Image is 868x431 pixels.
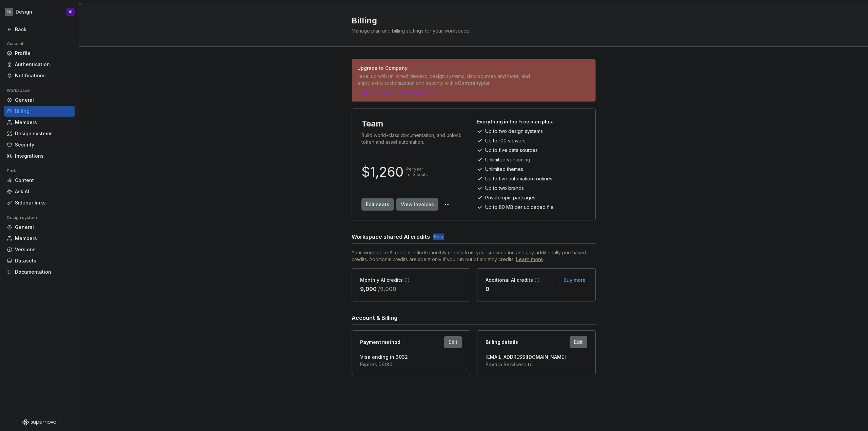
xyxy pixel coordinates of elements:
[574,339,583,346] span: Edit
[1,4,77,19] button: PSDesignIO
[485,185,524,192] p: Up to two brands
[15,72,72,79] div: Notifications
[4,167,21,175] div: Portal
[485,175,552,182] p: Up to five automation routines
[357,73,542,86] p: Level up with unlimited viewers, design systems, data sources and more, and enjoy extra customiza...
[4,59,75,70] a: Authentication
[4,255,75,266] a: Datasets
[4,151,75,161] a: Integrations
[559,274,590,286] button: Buy more
[361,168,403,176] p: $1,260
[360,285,377,293] p: 9,000
[477,118,586,125] p: Everything in the Free plan plus:
[15,97,72,103] div: General
[15,188,72,195] div: Ask AI
[444,336,462,348] a: Edit
[401,201,434,208] span: View invoices
[485,147,538,154] p: Up to five data sources
[5,8,13,16] div: PS
[366,201,389,208] span: Edit seats
[352,314,397,322] h3: Account & Billing
[4,214,40,222] div: Design system
[449,339,457,346] span: Edit
[4,244,75,255] a: Versions
[516,256,543,263] a: Learn more
[485,137,526,144] p: Up to 100 viewers
[4,86,33,95] div: Workspace
[570,336,587,348] a: Edit
[4,95,75,105] a: General
[486,285,489,293] p: 0
[4,106,75,117] a: Billing
[4,40,26,48] div: Account
[15,199,72,206] div: Sidebar links
[15,141,72,148] div: Security
[485,204,554,211] p: Up to 80 MB per uploaded file
[485,166,523,173] p: Unlimited themes
[15,269,72,275] div: Documentation
[4,233,75,244] a: Members
[352,249,596,263] span: Your workspace AI credits include monthly credits from your subscription and any additionally pur...
[4,175,75,186] a: Content
[352,233,430,241] h3: Workspace shared AI credits
[15,50,72,57] div: Profile
[15,235,72,242] div: Members
[4,267,75,277] a: Documentation
[486,354,587,360] span: [EMAIL_ADDRESS][DOMAIN_NAME]
[433,233,445,240] div: Beta
[16,8,32,15] div: Design
[352,15,588,26] h2: Billing
[4,197,75,208] a: Sidebar links
[486,339,518,346] span: Billing details
[4,186,75,197] a: Ask AI
[15,61,72,68] div: Authentication
[406,166,428,177] p: Per year for 3 seats
[4,139,75,150] a: Security
[458,80,481,86] strong: Company
[15,257,72,264] div: Datasets
[4,222,75,233] a: General
[485,156,530,163] p: Unlimited versioning
[15,130,72,137] div: Design systems
[4,117,75,128] a: Members
[15,108,72,115] div: Billing
[15,119,72,126] div: Members
[378,285,396,293] p: / 9,000
[361,198,394,211] button: Edit seats
[396,198,438,211] a: View invoices
[352,28,470,34] span: Manage plan and billing settings for your workspace.
[486,361,587,368] span: Payara Services Ltd
[15,177,72,184] div: Content
[4,128,75,139] a: Design systems
[564,277,586,283] span: Buy more
[360,339,400,346] span: Payment method
[486,277,533,283] p: Additional AI credits
[357,65,542,72] p: Upgrade to Company
[22,419,56,426] svg: Supernova Logo
[360,361,462,368] span: Expires 06/30
[485,194,535,201] p: Private npm packages
[4,24,75,35] a: Back
[357,89,395,96] button: Upgrade now
[15,26,72,33] div: Back
[15,153,72,159] div: Integrations
[360,354,462,360] span: Visa ending in 3032
[361,132,470,145] p: Build world-class documentation, and unlock token and asset automation.
[399,89,439,96] button: View all plans
[4,48,75,59] a: Profile
[69,9,73,15] div: IO
[361,118,383,129] p: Team
[15,224,72,231] div: General
[15,246,72,253] div: Versions
[4,70,75,81] a: Notifications
[485,128,543,135] p: Up to two design systems
[360,277,403,283] p: Monthly AI credits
